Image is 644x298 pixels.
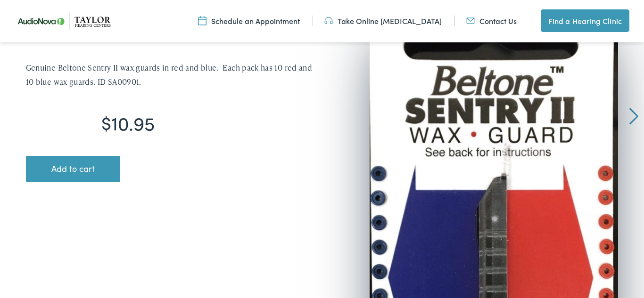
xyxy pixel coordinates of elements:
[324,16,333,26] img: utility icon
[198,16,300,26] a: Schedule an Appointment
[466,16,475,26] img: utility icon
[198,16,206,26] img: utility icon
[26,62,312,87] span: Genuine Beltone Sentry II wax guards in red and blue. Each pack has 10 red and 10 blue wax guards...
[101,109,155,136] bdi: 10.95
[101,109,111,136] span: $
[26,156,120,182] button: Add to cart
[466,16,517,26] a: Contact Us
[541,9,629,32] a: Find a Hearing Clinic
[324,16,442,26] a: Take Online [MEDICAL_DATA]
